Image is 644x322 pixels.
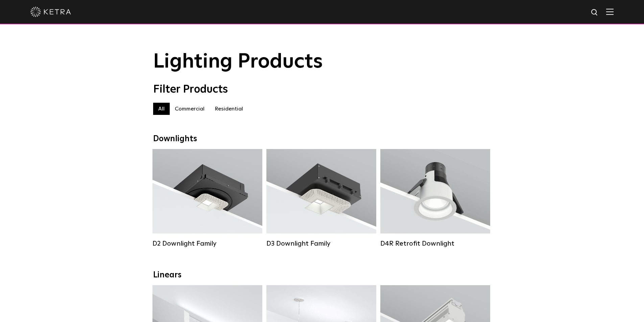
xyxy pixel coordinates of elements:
img: search icon [591,8,599,17]
div: D2 Downlight Family [152,240,262,248]
a: D4R Retrofit Downlight Lumen Output:800Colors:White / BlackBeam Angles:15° / 25° / 40° / 60°Watta... [380,149,490,248]
img: ketra-logo-2019-white [30,7,71,17]
div: D4R Retrofit Downlight [380,240,490,248]
img: Hamburger%20Nav.svg [606,8,614,15]
label: Commercial [170,103,210,115]
label: All [153,103,170,115]
div: D3 Downlight Family [266,240,376,248]
div: Linears [153,270,491,280]
span: Lighting Products [153,52,323,72]
a: D3 Downlight Family Lumen Output:700 / 900 / 1100Colors:White / Black / Silver / Bronze / Paintab... [266,149,376,248]
a: D2 Downlight Family Lumen Output:1200Colors:White / Black / Gloss Black / Silver / Bronze / Silve... [152,149,262,248]
div: Filter Products [153,83,491,96]
label: Residential [210,103,248,115]
div: Downlights [153,134,491,144]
